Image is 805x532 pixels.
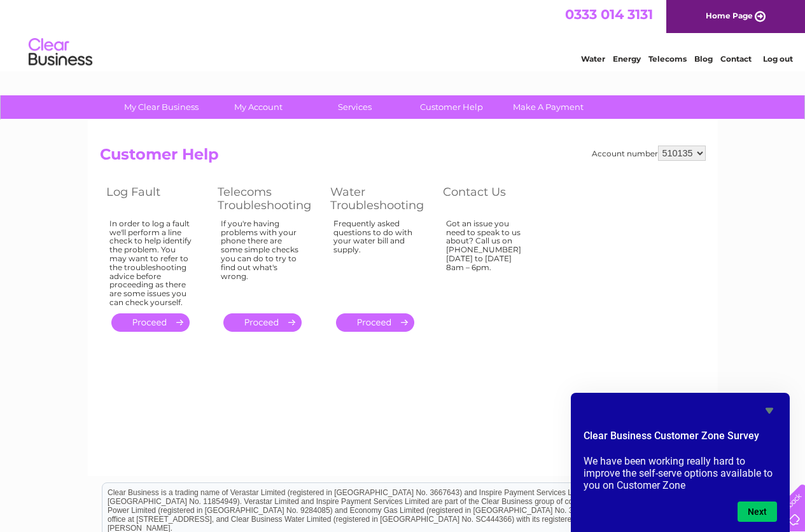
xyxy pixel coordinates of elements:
[648,54,687,64] a: Telecoms
[584,428,777,450] h2: Clear Business Customer Zone Survey
[592,146,706,161] div: Account number
[399,95,504,119] a: Customer Help
[565,6,653,22] a: 0333 014 3131
[584,455,777,491] p: We have been working really hard to improve the self-serve options available to you on Customer Zone
[111,313,190,332] a: .
[302,95,407,119] a: Services
[437,182,548,215] th: Contact Us
[109,95,214,119] a: My Clear Business
[211,182,324,215] th: Telecoms Troubleshooting
[100,146,706,170] h2: Customer Help
[223,313,302,332] a: .
[613,54,641,64] a: Energy
[100,182,211,215] th: Log Fault
[446,219,529,302] div: Got an issue you need to speak to us about? Call us on [PHONE_NUMBER] [DATE] to [DATE] 8am – 6pm.
[738,501,777,522] button: Next question
[763,54,793,64] a: Log out
[581,54,605,64] a: Water
[206,95,311,119] a: My Account
[28,33,93,72] img: logo.png
[221,219,305,302] div: If you're having problems with your phone there are some simple checks you can do to try to find ...
[762,403,777,418] button: Hide survey
[102,7,704,62] div: Clear Business is a trading name of Verastar Limited (registered in [GEOGRAPHIC_DATA] No. 3667643...
[496,95,601,119] a: Make A Payment
[109,219,192,307] div: In order to log a fault we'll perform a line check to help identify the problem. You may want to ...
[584,403,777,522] div: Clear Business Customer Zone Survey
[336,313,414,332] a: .
[694,54,713,64] a: Blog
[333,219,417,302] div: Frequently asked questions to do with your water bill and supply.
[720,54,752,64] a: Contact
[324,182,437,215] th: Water Troubleshooting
